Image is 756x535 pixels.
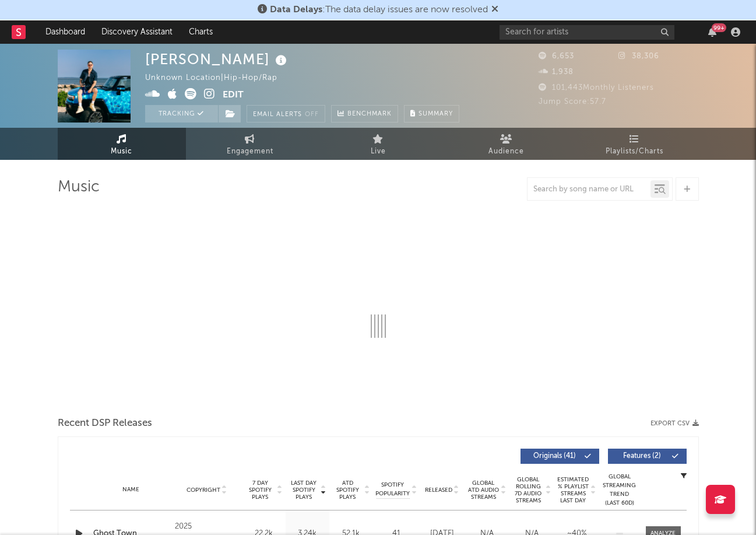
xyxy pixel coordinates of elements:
[557,476,589,504] span: Estimated % Playlist Streams Last Day
[145,105,218,123] button: Tracking
[375,481,410,498] span: Spotify Popularity
[247,105,325,123] button: Email AlertsOff
[528,453,582,460] span: Originals ( 41 )
[187,487,220,494] span: Copyright
[488,145,524,159] span: Audience
[491,5,498,15] span: Dismiss
[404,105,459,123] button: Summary
[467,480,500,501] span: Global ATD Audio Streams
[616,453,669,460] span: Features ( 2 )
[500,25,674,40] input: Search for artists
[539,98,606,106] span: Jump Score: 57.7
[708,27,716,37] button: 99+
[539,68,574,76] span: 1,938
[270,5,488,15] span: : The data delay issues are now resolved
[539,53,574,60] span: 6,653
[305,111,319,118] em: Off
[145,50,290,69] div: [PERSON_NAME]
[571,128,699,160] a: Playlists/Charts
[37,20,93,44] a: Dashboard
[58,128,186,160] a: Music
[521,449,599,464] button: Originals(41)
[331,105,398,123] a: Benchmark
[145,71,291,85] div: Unknown Location | Hip-Hop/Rap
[650,420,699,427] button: Export CSV
[602,473,637,508] div: Global Streaming Trend (Last 60D)
[712,23,726,32] div: 99 +
[93,20,181,44] a: Discovery Assistant
[93,485,170,494] div: Name
[618,53,659,60] span: 38,306
[442,128,571,160] a: Audience
[181,20,221,44] a: Charts
[223,88,244,103] button: Edit
[186,128,314,160] a: Engagement
[539,84,654,92] span: 101,443 Monthly Listeners
[58,417,152,431] span: Recent DSP Releases
[347,107,392,121] span: Benchmark
[289,480,319,501] span: Last Day Spotify Plays
[425,487,452,494] span: Released
[227,145,273,159] span: Engagement
[606,145,663,159] span: Playlists/Charts
[419,111,453,117] span: Summary
[608,449,687,464] button: Features(2)
[245,480,276,501] span: 7 Day Spotify Plays
[512,476,544,504] span: Global Rolling 7D Audio Streams
[314,128,442,160] a: Live
[332,480,363,501] span: ATD Spotify Plays
[528,185,650,194] input: Search by song name or URL
[270,5,322,15] span: Data Delays
[111,145,132,159] span: Music
[371,145,386,159] span: Live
